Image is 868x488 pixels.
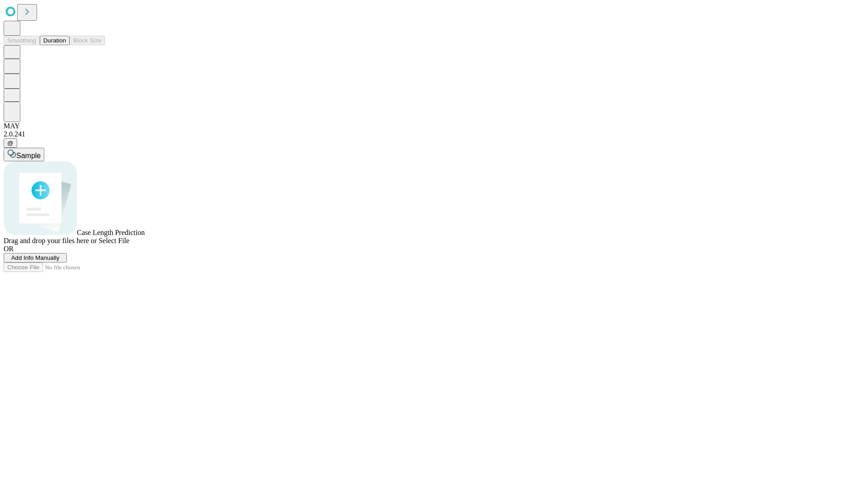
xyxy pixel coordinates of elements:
[4,148,44,161] button: Sample
[4,36,40,45] button: Smoothing
[4,122,864,130] div: MAY
[4,130,864,138] div: 2.0.241
[4,138,17,148] button: @
[77,229,145,236] span: Case Length Prediction
[7,140,14,146] span: @
[4,237,97,244] span: Drag and drop your files here or
[40,36,70,45] button: Duration
[99,237,129,244] span: Select File
[4,245,14,253] span: OR
[16,152,41,160] span: Sample
[4,253,67,263] button: Add Info Manually
[70,36,105,45] button: Block Size
[11,254,60,261] span: Add Info Manually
